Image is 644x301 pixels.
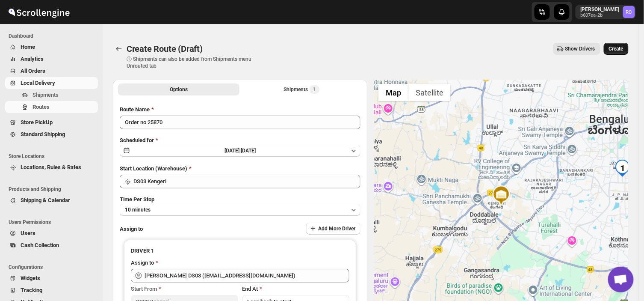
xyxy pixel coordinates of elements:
[9,153,98,160] span: Store Locations
[5,89,98,101] button: Shipments
[9,219,98,226] span: Users Permissions
[378,84,408,101] button: Show street map
[120,106,150,113] span: Route Name
[21,287,42,293] span: Tracking
[5,284,98,296] button: Tracking
[145,269,349,283] input: Search assignee
[576,5,636,19] button: User menu
[131,259,154,267] div: Assign to
[32,104,50,110] span: Routes
[21,68,45,74] span: All Orders
[306,223,360,235] button: Add More Driver
[21,80,55,86] span: Local Delivery
[9,264,98,271] span: Configurations
[5,41,98,53] button: Home
[408,84,451,101] button: Show satellite imagery
[120,137,154,143] span: Scheduled for
[241,148,256,154] span: [DATE]
[5,194,98,206] button: Shipping & Calendar
[318,225,355,232] span: Add More Driver
[609,45,623,52] span: Create
[565,45,595,52] span: Show Drivers
[131,286,157,292] span: Start From
[125,206,151,213] span: 10 minutes
[225,148,241,154] span: [DATE] |
[626,9,632,15] text: RC
[133,175,360,188] input: Search location
[5,53,98,65] button: Analytics
[120,145,360,157] button: [DATE]|[DATE]
[284,85,319,94] div: Shipments
[113,43,125,55] button: Routes
[120,196,154,203] span: Time Per Stop
[9,33,98,39] span: Dashboard
[127,56,261,69] p: ⓘ Shipments can also be added from Shipments menu Unrouted tab
[553,43,600,55] button: Show Drivers
[581,6,620,13] p: [PERSON_NAME]
[21,242,59,248] span: Cash Collection
[313,86,316,93] span: 1
[9,186,98,193] span: Products and Shipping
[623,6,635,18] span: Rahul Chopra
[21,197,70,203] span: Shipping & Calendar
[608,267,634,292] a: Open chat
[120,165,187,172] span: Start Location (Warehouse)
[242,285,349,293] div: End At
[5,101,98,113] button: Routes
[120,204,360,216] button: 10 minutes
[5,272,98,284] button: Widgets
[581,13,620,18] p: b607ea-2b
[21,230,35,236] span: Users
[21,44,35,50] span: Home
[7,1,71,23] img: ScrollEngine
[21,275,40,281] span: Widgets
[120,116,360,129] input: Eg: Bengaluru Route
[120,226,143,232] span: Assign to
[127,44,203,54] span: Create Route (Draft)
[5,227,98,239] button: Users
[5,239,98,251] button: Cash Collection
[131,247,349,255] h3: DRIVER 1
[21,131,65,137] span: Standard Shipping
[241,83,363,95] button: Selected Shipments
[32,92,59,98] span: Shipments
[170,86,188,93] span: Options
[21,164,81,170] span: Locations, Rules & Rates
[21,56,44,62] span: Analytics
[118,83,239,95] button: All Route Options
[21,119,53,125] span: Store PickUp
[614,160,631,177] div: 1
[5,161,98,173] button: Locations, Rules & Rates
[5,65,98,77] button: All Orders
[604,43,629,55] button: Create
